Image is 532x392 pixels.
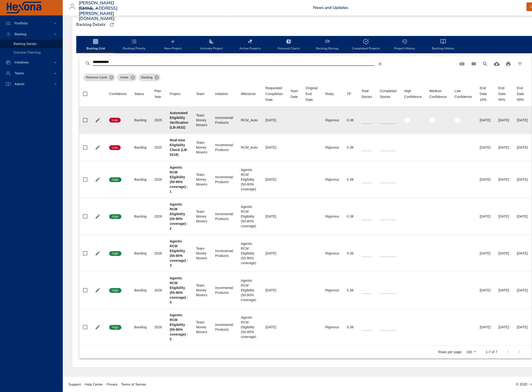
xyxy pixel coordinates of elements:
div: 0.38 [347,251,354,256]
div: [DATE] [265,177,283,182]
button: Edit Project Details [94,176,101,183]
div: Requested Completion Date [265,85,283,103]
div: Rigorous [325,177,339,182]
input: Search [93,58,374,66]
div: 0.38 [347,288,354,293]
div: [DATE] [265,288,283,293]
span: New Project [156,39,189,51]
span: Scenario Planning [14,50,41,55]
div: Backlog [134,325,147,330]
div: [DATE] [517,288,528,293]
span: Completed Projects [350,39,382,51]
div: 2026 [154,251,162,256]
div: Backlog [139,74,161,81]
div: [DATE] [480,177,490,182]
div: Team Money Movers [196,172,207,187]
div: Incremental Products [215,322,233,332]
div: TP [347,91,351,97]
button: Edit Project Details [94,287,101,294]
div: [DATE] [517,177,528,182]
div: [DATE] [265,214,283,219]
div: 0.38 [347,177,354,182]
span: Forecast Charts [272,39,305,51]
div: Sort [196,91,204,97]
button: Filter Table [514,58,526,70]
button: Standard Views [456,58,468,70]
p: 1-7 of 7 [486,350,497,354]
div: Start Date [291,88,298,100]
a: News and Updates [313,5,348,10]
div: Medium Confidence [429,88,447,100]
span: Status [134,91,147,97]
a: Support [67,379,83,390]
b: Agentic RCM Eligibility (50-80% coverage) - 5 [170,313,188,341]
div: [DATE] [498,214,509,219]
span: Backlog History [427,39,460,51]
div: [DATE] [517,214,528,219]
b: Automated Eligibility Verification (LB-3632) [170,111,188,129]
button: Edit Project Details [94,117,101,124]
div: Backlog [134,251,147,256]
div: 0.38 [347,118,354,123]
div: Team Money Movers [196,283,207,297]
span: Team [196,91,207,97]
span: Project [170,91,188,97]
div: [DATE] [498,177,509,182]
div: 2025 [154,118,162,123]
span: Active Projects [234,39,266,51]
div: End Date 90% [517,85,528,103]
div: [DATE] [265,118,283,123]
div: 2026 [154,214,162,219]
span: Milestone [241,91,258,97]
span: Revenue Cycle [83,75,110,80]
div: 2026 [154,177,162,182]
span: Activate Project [195,39,228,51]
span: Privacy [107,382,117,387]
div: [DATE] [480,145,490,150]
div: Sort [291,88,298,100]
div: Sort [170,91,181,97]
div: Incremental Products [215,143,233,152]
div: Raintree [79,5,99,13]
div: [DATE] [498,118,509,123]
button: Edit Project Details [94,250,101,257]
span: Backlog Burnup [311,39,344,51]
span: Backlog Priority [118,39,151,51]
span: High [109,288,121,293]
div: Rigorous [325,118,339,123]
div: Agentic RCM Eligibility (50-80% coverage) [241,315,258,339]
div: 100 [464,349,478,356]
div: Confidence [109,91,126,97]
div: Revenue Cycle [83,74,115,81]
div: Original End Date [306,85,317,103]
div: [DATE] [498,325,509,330]
h3: [PERSON_NAME][EMAIL_ADDRESS][PERSON_NAME][DOMAIN_NAME] [79,0,118,21]
span: Low [109,145,121,150]
div: Backlog Details [75,21,107,28]
div: Active [117,74,136,81]
div: Status [134,91,144,97]
div: [DATE] [265,145,283,150]
div: [DATE] [480,251,490,256]
button: Edit Project Details [94,213,101,220]
div: Low Confidence [455,88,472,100]
div: Sort [347,91,351,97]
div: Risky [325,91,334,97]
button: View Columns [468,58,479,70]
button: Edit Project Details [94,144,101,151]
div: Backlog [134,288,147,293]
div: Agentic RCM Eligibility (50-80% coverage) [241,278,258,302]
div: Total Stories [361,88,372,100]
span: Project History [388,39,421,51]
b: Agentic RCM Eligibility (50-80% coverage) - 4 [170,276,188,304]
b: Real-time Eligibility Check (LB-5218) [170,138,188,157]
div: [DATE] [498,288,509,293]
div: [DATE] [517,325,528,330]
span: Low [109,118,121,122]
div: Sort [325,91,334,97]
div: Backlog [134,118,147,123]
